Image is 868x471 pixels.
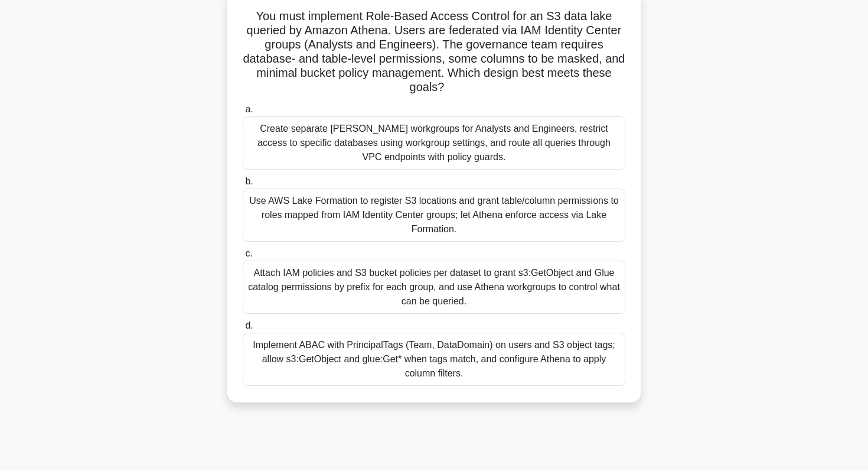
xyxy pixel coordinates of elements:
h5: You must implement Role-Based Access Control for an S3 data lake queried by Amazon Athena. Users ... [242,9,626,95]
span: c. [245,248,252,258]
span: b. [245,176,253,186]
span: a. [245,104,253,114]
span: d. [245,320,253,330]
div: Create separate [PERSON_NAME] workgroups for Analysts and Engineers, restrict access to specific ... [243,116,625,170]
div: Use AWS Lake Formation to register S3 locations and grant table/column permissions to roles mappe... [243,189,625,242]
div: Attach IAM policies and S3 bucket policies per dataset to grant s3:GetObject and Glue catalog per... [243,261,625,314]
div: Implement ABAC with PrincipalTags (Team, DataDomain) on users and S3 object tags; allow s3:GetObj... [243,333,625,386]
